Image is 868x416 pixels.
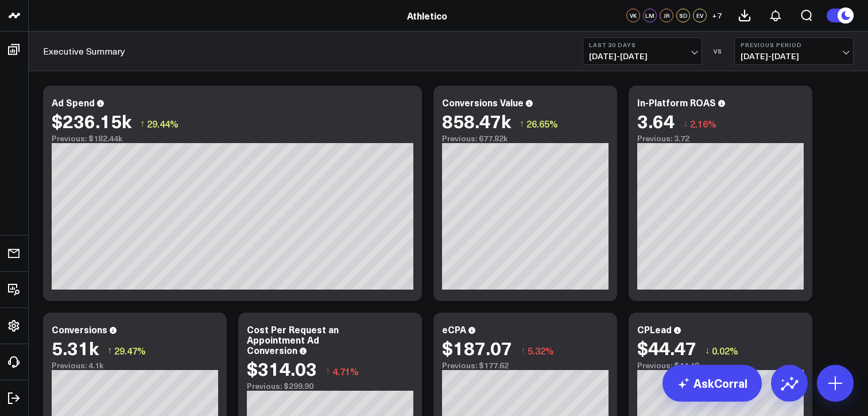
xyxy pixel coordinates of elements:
button: Last 30 Days[DATE]-[DATE] [583,37,702,65]
div: $236.15k [52,110,131,131]
b: Previous Period [741,41,847,48]
span: ↑ [520,116,524,131]
span: 29.47% [114,344,146,357]
div: Previous: $44.48 [637,361,804,370]
div: CPLead [637,323,672,336]
span: 0.02% [712,344,738,357]
a: Athletico [407,9,447,22]
span: 2.16% [690,117,716,130]
span: ↑ [521,343,525,358]
div: 5.31k [52,337,99,358]
button: +7 [710,9,723,22]
a: Executive Summary [43,45,125,57]
div: Previous: 677.82k [442,134,609,143]
div: EV [693,9,707,22]
div: Conversions Value [442,96,524,109]
div: Previous: $177.62 [442,361,609,370]
div: Previous: $182.44k [52,134,413,143]
div: VK [626,9,640,22]
div: $187.07 [442,337,512,358]
span: [DATE] - [DATE] [741,52,847,61]
div: $314.03 [247,358,317,379]
div: 858.47k [442,110,511,131]
div: Conversions [52,323,107,336]
span: ↑ [325,364,330,379]
span: ↓ [705,343,710,358]
span: 5.32% [528,344,554,357]
span: ↑ [140,116,145,131]
span: ↓ [683,116,688,131]
div: Ad Spend [52,96,95,109]
div: Cost Per Request an Appointment Ad Conversion [247,323,339,356]
span: [DATE] - [DATE] [589,52,696,61]
b: Last 30 Days [589,41,696,48]
span: 29.44% [147,117,179,130]
div: LM [643,9,657,22]
div: SD [676,9,690,22]
span: 4.71% [332,365,359,378]
button: Previous Period[DATE]-[DATE] [734,37,854,65]
span: + 7 [712,11,722,20]
div: eCPA [442,323,466,336]
div: 3.64 [637,110,675,131]
div: Previous: 3.72 [637,134,804,143]
div: $44.47 [637,337,696,358]
div: Previous: $299.90 [247,382,413,391]
span: ↑ [107,343,112,358]
a: AskCorral [662,365,762,402]
div: JR [660,9,673,22]
div: Previous: 4.1k [52,361,218,370]
div: VS [708,48,728,55]
div: In-Platform ROAS [637,96,716,109]
span: 26.65% [526,117,558,130]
